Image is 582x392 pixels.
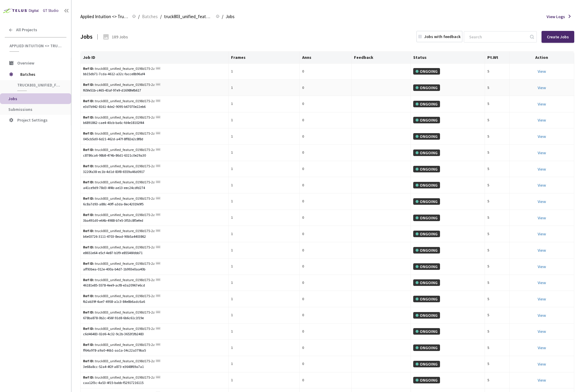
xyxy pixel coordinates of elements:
a: View [538,85,546,90]
div: truck803_unified_feature_0198d175-2a06-7893-9bd4-5d19f3eed9df_1755651161009007872_175565118000913... [83,277,155,283]
td: 1 [229,372,300,389]
td: 1 [229,259,300,275]
b: Ref ID: [83,131,94,136]
span: All Projects [16,27,37,32]
div: truck803_unified_feature_0198d175-2a06-7893-9bd4-5d19f3eed9df_1755651161009007872_175565118000913... [83,228,155,234]
td: 5 [485,372,510,389]
th: Action [510,52,574,64]
div: b6e03726-3111-4703-8ead-90b5a4403862 [83,234,226,240]
li: / [138,13,140,20]
a: View [538,69,546,74]
th: Job ID [81,52,229,64]
a: View [538,117,546,123]
div: caa12f3c-4a53-4f15-babb-f52917216115 [83,380,226,386]
a: View [538,248,546,253]
td: 1 [229,275,300,291]
td: 0 [300,226,352,242]
td: 1 [229,226,300,242]
a: View [538,313,546,318]
td: 0 [300,145,352,161]
b: Ref ID: [83,278,94,282]
b: Ref ID: [83,212,94,217]
div: truck803_unified_feature_0198d175-2a06-7893-9bd4-5d19f3eed9df_1755651161009007872_175565118000913... [83,131,155,136]
div: truck803_unified_feature_0198d175-2a06-7893-9bd4-5d19f3eed9df_1755651161009007872_175565118000913... [83,115,155,120]
div: 045cb5d0-6d21-462d-a47f-8ff82e2c8f8d [83,136,226,142]
div: aff93bea-012e-400a-b4d7-1b993e0aa40b [83,267,226,272]
div: truck803_unified_feature_0198d175-2a06-7893-9bd4-5d19f3eed9df_1755651161009007872_175565118000913... [83,98,155,104]
div: ONGOING [413,377,440,383]
b: Ref ID: [83,375,94,380]
li: / [222,13,223,20]
td: 0 [300,275,352,291]
td: 5 [485,259,510,275]
div: 3220fa38-ec1b-4d1d-83f8-6559a46d0917 [83,169,226,175]
div: truck803_unified_feature_0198d175-2a06-7893-9bd4-5d19f3eed9df_1755651161009007872_175565118000913... [83,212,155,218]
span: Batches [142,13,158,20]
div: GT Studio [43,8,59,14]
div: bb15db71-7cda-4612-a32c-facce8b96af4 [83,71,226,77]
td: 1 [229,64,300,80]
td: 0 [300,112,352,129]
div: truck803_unified_feature_0198d175-2a06-7893-9bd4-5d19f3eed9df_1755651161009007872_175565118000913... [83,245,155,250]
td: 5 [485,307,510,324]
th: Status [411,52,485,64]
span: Submissions [8,107,32,112]
td: 5 [485,161,510,177]
div: truck803_unified_feature_0198d175-2a06-7893-9bd4-5d19f3eed9df_1755651161009007872_175565118000913... [83,196,155,201]
div: ONGOING [413,133,440,140]
div: 3ba491d0-e64b-4988-b7e5-3f53c8f5efed [83,218,226,223]
a: View [538,296,546,302]
td: 5 [485,64,510,80]
div: 3e68a8cc-52a4-4f2f-a873-e3648f69a7a1 [83,364,226,370]
td: 1 [229,193,300,210]
td: 1 [229,324,300,340]
b: Ref ID: [83,261,94,266]
b: Ref ID: [83,294,94,298]
td: 0 [300,161,352,177]
td: 0 [300,291,352,307]
div: truck803_unified_feature_0198d175-2a06-7893-9bd4-5d19f3eed9df_1755651161009007872_175565118000913... [83,326,155,332]
div: ONGOING [413,296,440,302]
div: ONGOING [413,215,440,221]
b: Ref ID: [83,147,94,152]
td: 1 [229,356,300,372]
div: ONGOING [413,328,440,335]
div: b6891862-cae4-40cb-ba6c-fd4e18102f44 [83,120,226,126]
td: 1 [229,145,300,161]
td: 1 [229,177,300,193]
td: 1 [229,161,300,177]
a: View [538,150,546,155]
td: 0 [300,96,352,112]
div: ONGOING [413,68,440,75]
td: 0 [300,372,352,389]
div: ONGOING [413,312,440,319]
td: 1 [229,96,300,112]
td: 5 [485,80,510,96]
div: truck803_unified_feature_0198d175-2a06-7893-9bd4-5d19f3eed9df_1755651161009007872_175565118000913... [83,147,155,153]
input: Search [466,32,529,42]
div: ff64a978-a9a0-46b1-aa1a-34c22a379ba5 [83,348,226,353]
b: Ref ID: [83,115,94,119]
td: 0 [300,242,352,259]
span: Applied Intuition <> Trucking Cam SemSeg (Road Structures) [80,13,129,20]
td: 5 [485,291,510,307]
b: Ref ID: [83,342,94,347]
div: ONGOING [413,166,440,172]
b: Ref ID: [83,164,94,168]
td: 0 [300,210,352,226]
div: ONGOING [413,263,440,270]
td: 0 [300,307,352,324]
a: View [538,215,546,221]
div: e3d7b942-8161-4de2-9095-b67070e22eb6 [83,104,226,110]
td: 5 [485,112,510,129]
div: ONGOING [413,247,440,254]
b: Ref ID: [83,310,94,314]
div: ONGOING [413,117,440,123]
a: View [538,377,546,383]
div: ONGOING [413,231,440,237]
a: View [538,329,546,334]
a: View [538,199,546,204]
a: View [538,361,546,367]
div: 6c8a7d93-a88c-40ff-a3da-8ec4201fe9f5 [83,201,226,207]
div: ONGOING [413,101,440,107]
